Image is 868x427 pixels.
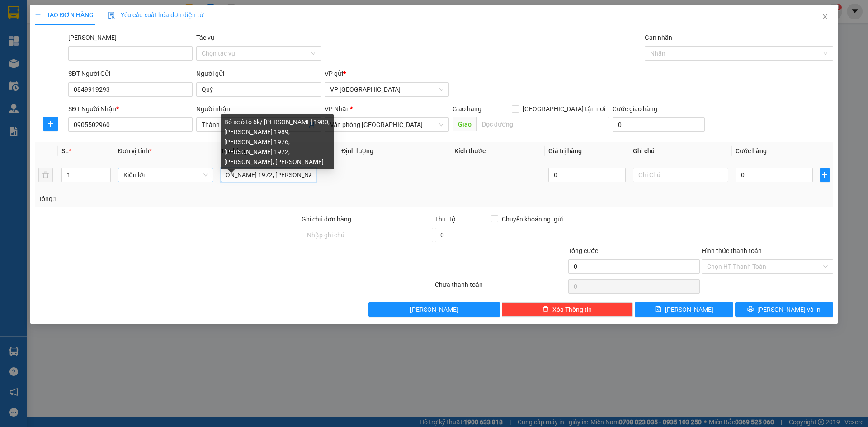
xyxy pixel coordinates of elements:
input: Mã ĐH [68,46,193,61]
span: Cước hàng [736,147,767,155]
div: VP gửi [325,69,449,79]
span: Xóa Thông tin [552,305,592,314]
span: SL [61,147,69,155]
div: Người nhận [196,104,321,114]
button: save[PERSON_NAME] [635,302,733,317]
div: SĐT Người Nhận [68,104,193,114]
label: Ghi chú đơn hàng [302,216,351,223]
label: Hình thức thanh toán [702,247,762,254]
th: Ghi chú [629,142,732,160]
label: Tác vụ [196,34,214,41]
span: Kích thước [454,147,486,155]
div: Chưa thanh toán [434,280,567,296]
div: Tổng: 1 [38,194,335,204]
button: plus [820,168,830,182]
span: [PERSON_NAME] [665,305,713,314]
div: Bô xe ô tô 6k/ [PERSON_NAME] 1980, [PERSON_NAME] 1989, [PERSON_NAME] 1976, [PERSON_NAME] 1972, [P... [221,114,334,169]
span: Giao [453,117,476,131]
span: Định lượng [341,147,373,155]
input: 0 [548,168,625,182]
input: Ghi chú đơn hàng [302,228,433,242]
span: plus [44,120,57,127]
span: Kiện lớn [123,168,208,182]
span: Thu Hộ [435,216,456,223]
span: [PERSON_NAME] [410,305,458,314]
span: save [655,306,661,313]
span: VP Nhận [325,105,350,113]
input: Dọc đường [476,117,609,131]
span: Giá trị hàng [548,147,582,155]
span: [GEOGRAPHIC_DATA] tận nơi [519,104,609,114]
label: Mã ĐH [68,34,117,41]
div: SĐT Người Gửi [68,69,193,79]
button: deleteXóa Thông tin [502,302,633,317]
span: plus [35,12,41,18]
button: delete [38,168,53,182]
span: Yêu cầu xuất hóa đơn điện tử [108,11,203,19]
button: printer[PERSON_NAME] và In [735,302,833,317]
span: plus [821,171,829,178]
span: Đơn vị tính [118,147,152,155]
span: Chuyển khoản ng. gửi [498,214,566,224]
button: plus [43,117,58,131]
input: Ghi Chú [633,168,729,182]
span: VP Đà Lạt [330,83,443,96]
span: Giao hàng [453,105,481,113]
input: Cước giao hàng [613,117,705,132]
span: close [821,13,829,20]
span: Tổng cước [568,247,598,254]
span: printer [747,306,754,313]
button: Close [812,5,838,30]
span: TẠO ĐƠN HÀNG [35,11,94,19]
label: Gán nhãn [645,34,672,41]
div: Người gửi [196,69,321,79]
button: [PERSON_NAME] [368,302,500,317]
span: [PERSON_NAME] và In [757,305,821,314]
span: Văn phòng Đà Nẵng [330,118,443,131]
label: Cước giao hàng [613,105,657,113]
img: icon [108,12,115,19]
span: delete [542,306,549,313]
